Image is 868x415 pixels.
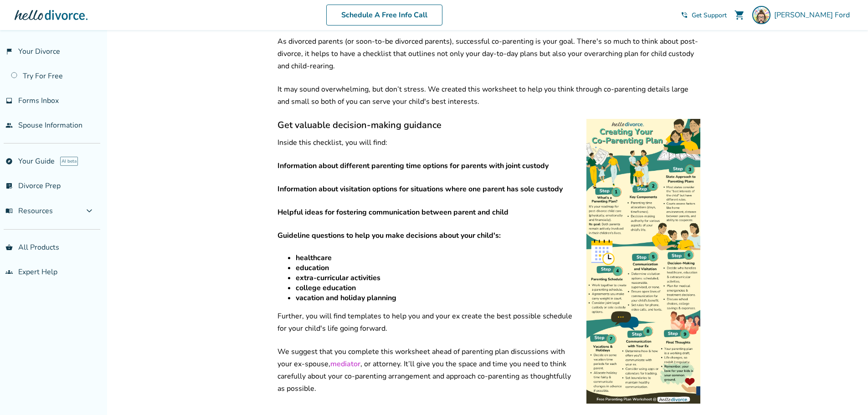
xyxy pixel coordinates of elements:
[84,205,95,216] span: expand_more
[277,230,700,242] p: Guideline questions to help you make decisions about your child's:
[681,11,688,19] span: phone_in_talk
[277,206,700,219] p: Helpful ideas for fostering communication between parent and child
[277,310,700,335] p: Further, you will find templates to help you and your ex create the best possible schedule for yo...
[60,157,78,166] span: AI beta
[5,158,13,165] span: explore
[277,346,700,395] p: We suggest that you complete this worksheet ahead of parenting plan discussions with your ex-spou...
[18,96,59,106] span: Forms Inbox
[277,137,700,149] p: Inside this checklist, you will find:
[277,36,700,72] p: As divorced parents (or soon-to-be divorced parents), successful co-parenting is your goal. There...
[692,11,727,20] span: Get Support
[734,10,745,20] span: shopping_cart
[5,207,13,215] span: menu_book
[296,263,329,273] span: education
[752,6,770,24] img: Sarah Ford
[5,268,13,276] span: groups
[277,183,700,195] p: Information about visitation options for situations where one parent has sole custody
[277,83,700,108] p: It may sound overwhelming, but don’t stress. We created this worksheet to help you think through ...
[5,122,13,129] span: people
[330,359,360,369] a: mediator
[5,244,13,251] span: shopping_basket
[296,293,396,303] span: vacation and holiday planning
[277,119,700,131] h3: Get valuable decision-making guidance
[296,253,332,263] span: healthcare
[5,182,13,190] span: list_alt_check
[296,283,356,293] span: college education
[326,5,442,26] a: Schedule A Free Info Call
[681,11,727,20] a: phone_in_talkGet Support
[586,119,700,404] img: Creating Your Co-Parenting Plan-1
[774,10,853,20] span: [PERSON_NAME] Ford
[5,97,13,104] span: inbox
[5,48,13,55] span: flag_2
[277,160,700,172] p: Information about different parenting time options for parents with joint custody
[296,273,380,283] span: extra-curricular activities
[822,371,868,415] iframe: Chat Widget
[5,206,53,216] span: Resources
